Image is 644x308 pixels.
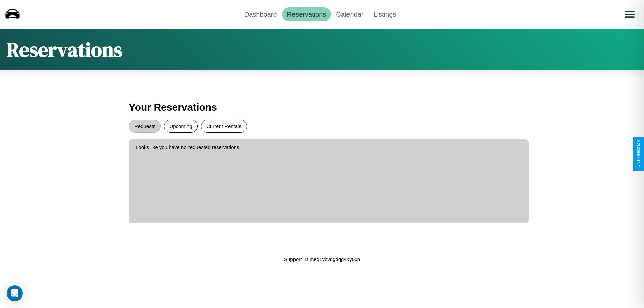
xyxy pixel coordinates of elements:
[129,120,161,133] button: Requests
[129,98,515,116] h3: Your Reservations
[201,120,247,133] button: Current Rentals
[284,255,360,264] p: Support ID: meq1ybvdgdqg4ky0xp
[368,7,401,21] a: Listings
[282,7,331,21] a: Reservations
[7,36,122,63] h1: Reservations
[7,285,23,301] div: Open Intercom Messenger
[239,7,282,21] a: Dashboard
[636,140,641,168] div: Give Feedback
[620,5,639,24] button: Open menu
[331,7,368,21] a: Calendar
[164,120,198,133] button: Upcoming
[136,143,522,152] p: Looks like you have no requested reservations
